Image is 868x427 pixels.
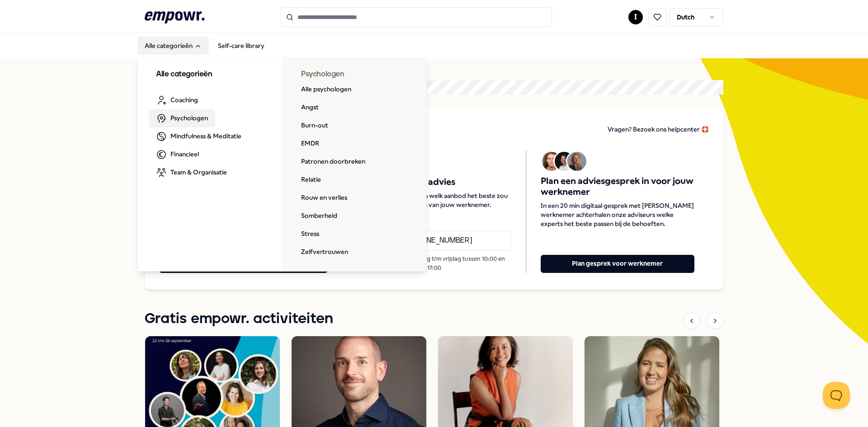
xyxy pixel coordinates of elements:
img: Avatar [542,152,561,171]
h3: Alle categorieën [156,69,264,80]
a: Somberheid [294,207,344,225]
button: I [628,10,643,24]
span: Krijg telefonisch advies [357,177,511,188]
span: Overleg zelf telefonisch welk aanbod het beste zou passen bij de behoeften van jouw werknemer. [357,191,511,209]
input: Search for products, categories or subcategories [281,7,552,27]
img: Avatar [555,152,574,171]
a: Zelfvertrouwen [294,243,355,261]
nav: Main [137,37,272,55]
p: Bereikbaar van maandag t/m vrijdag tussen 10:00 en 17:00 [357,254,511,273]
a: Mindfulness & Meditatie [149,127,249,145]
a: Bel [PHONE_NUMBER] [357,231,511,251]
h3: Psychologen [301,69,409,80]
a: EMDR [294,135,326,153]
span: Coaching [170,95,198,105]
a: Team & Organisatie [149,164,234,182]
a: Patronen doorbreken [294,153,373,171]
span: In een 20 min digitaal gesprek met [PERSON_NAME] werknemer achterhalen onze adviseurs welke exper... [541,201,694,228]
span: Psychologen [170,113,208,123]
a: Self-care library [211,37,272,55]
span: Financieel [170,149,199,159]
a: Coaching [149,91,205,109]
a: Financieel [149,145,206,164]
a: Burn-out [294,117,335,135]
a: Vragen? Bezoek ons helpcenter 🛟 [608,123,709,136]
span: Mindfulness & Meditatie [170,131,241,141]
button: Alle categorieën [137,37,209,55]
a: Psychologen [149,109,215,127]
a: Alle psychologen [294,80,359,99]
h1: Gratis empowr. activiteiten [145,308,333,330]
a: Relatie [294,171,328,189]
img: Avatar [567,152,586,171]
span: Team & Organisatie [170,167,227,177]
a: Rouw en verlies [294,189,354,207]
a: Angst [294,99,326,117]
span: Plan een adviesgesprek in voor jouw werknemer [541,176,694,197]
button: Plan gesprek voor werknemer [541,255,694,273]
div: Alle categorieën [138,58,427,272]
iframe: Help Scout Beacon - Open [823,382,850,409]
a: Stress [294,225,326,243]
span: Vragen? Bezoek ons helpcenter 🛟 [608,126,709,133]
